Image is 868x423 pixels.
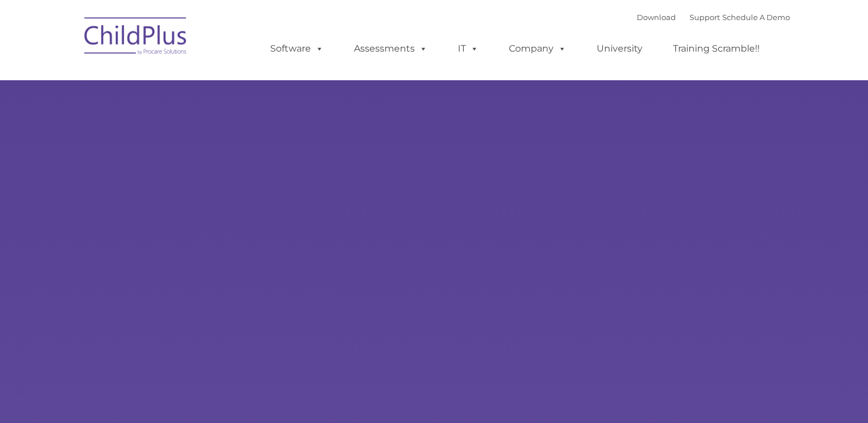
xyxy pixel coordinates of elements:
a: Support [690,13,720,22]
a: Download [637,13,676,22]
a: Company [497,37,578,60]
img: ChildPlus by Procare Solutions [79,9,193,66]
a: Schedule A Demo [722,13,790,22]
a: Software [259,37,335,60]
font: | [637,13,790,22]
a: Assessments [342,37,439,60]
a: Training Scramble!! [661,37,771,60]
a: IT [446,37,490,60]
a: University [585,37,654,60]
